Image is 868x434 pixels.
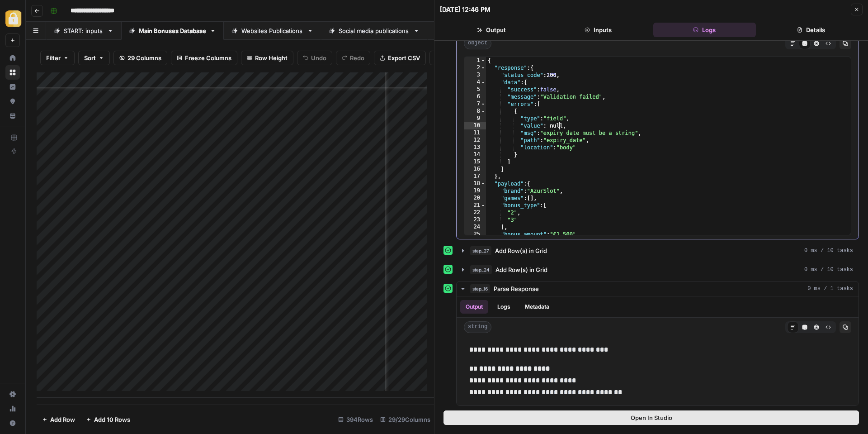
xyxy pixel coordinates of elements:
div: 8 [464,108,486,115]
button: Workspace: Adzz [5,7,20,30]
div: 0 ms / 1 tasks [457,296,859,405]
button: Logs [492,300,516,314]
div: 29/29 Columns [377,412,434,427]
span: Toggle code folding, rows 18 through 29 [481,180,486,187]
span: Redo [350,53,364,62]
a: Settings [5,387,20,401]
div: 12 [464,137,486,144]
span: Toggle code folding, rows 1 through 33 [481,57,486,64]
div: 5 [464,86,486,93]
a: Your Data [5,109,20,123]
span: 0 ms / 10 tasks [804,266,853,274]
span: 29 Columns [127,53,161,62]
span: Filter [46,53,61,62]
img: Adzz Logo [5,10,22,27]
div: 25 [464,231,486,238]
button: Add 10 Rows [80,412,136,427]
div: 15 [464,158,486,166]
button: Add Row [37,412,80,427]
button: 29 Columns [113,51,167,65]
a: Home [5,51,20,65]
a: Websites Publications [224,22,321,40]
button: Row Height [241,51,293,65]
span: Sort [84,53,96,62]
a: Social media publications [321,22,427,40]
div: Main Bonuses Database [139,26,206,35]
span: step_24 [470,265,492,274]
div: 2 [464,64,486,72]
span: Toggle code folding, rows 8 through 14 [481,108,486,115]
a: Main Bonuses Database [121,22,224,40]
button: Undo [297,51,332,65]
button: Metadata [519,300,555,314]
span: Add Row(s) in Grid [495,265,547,274]
span: step_16 [470,284,490,293]
a: Insights [5,80,20,94]
div: 1 [464,57,486,64]
div: Social media publications [339,26,410,35]
button: Output [460,300,488,314]
div: 14 [464,151,486,158]
div: Websites Publications [241,26,303,35]
span: step_27 [470,246,491,255]
span: Export CSV [388,53,420,62]
span: Toggle code folding, rows 2 through 17 [481,64,486,72]
button: Redo [336,51,370,65]
button: Details [759,23,863,37]
span: Toggle code folding, rows 21 through 24 [481,202,486,209]
span: Undo [311,53,326,62]
span: Row Height [255,53,288,62]
button: Filter [40,51,75,65]
button: Open In Studio [443,410,859,425]
span: 0 ms / 1 tasks [807,285,853,293]
div: 7 [464,100,486,108]
a: Usage [5,401,20,416]
div: 22 [464,209,486,216]
button: Logs [653,23,756,37]
div: 6 [464,93,486,100]
a: another grid: extracted sources [427,22,552,40]
span: Open In Studio [631,413,672,422]
a: START: inputs [46,22,121,40]
div: 17 [464,173,486,180]
button: Output [440,23,543,37]
span: Freeze Columns [185,53,231,62]
div: 4 [464,79,486,86]
div: 19 [464,187,486,195]
div: 10 [464,122,486,129]
div: 11 [464,129,486,137]
button: Help + Support [5,416,20,430]
button: Inputs [547,23,650,37]
div: START: inputs [64,26,104,35]
div: 24 [464,224,486,231]
div: 20 [464,195,486,202]
div: 23 [464,216,486,224]
span: Add 10 Rows [94,415,130,424]
button: 0 ms / 1 tasks [457,281,859,296]
span: Toggle code folding, rows 4 through 16 [481,79,486,86]
span: Toggle code folding, rows 7 through 15 [481,100,486,108]
button: 0 ms / 10 tasks [457,262,859,277]
span: string [464,321,491,333]
span: object [464,38,491,49]
div: 9 [464,115,486,122]
a: Browse [5,65,20,80]
div: 13 [464,144,486,151]
span: Add Row [50,415,75,424]
button: 0 ms / 10 tasks [457,243,859,258]
div: 394 Rows [335,412,377,427]
button: Freeze Columns [171,51,237,65]
button: Export CSV [374,51,426,65]
div: 3 [464,72,486,79]
div: 16 [464,166,486,173]
button: Sort [78,51,110,65]
div: 2 seconds / 1 tasks [457,13,859,239]
span: Parse Response [494,284,539,293]
div: 18 [464,180,486,187]
div: 21 [464,202,486,209]
a: Opportunities [5,94,20,109]
div: [DATE] 12:46 PM [440,5,491,14]
span: Add Row(s) in Grid [495,246,547,255]
span: 0 ms / 10 tasks [804,247,853,255]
